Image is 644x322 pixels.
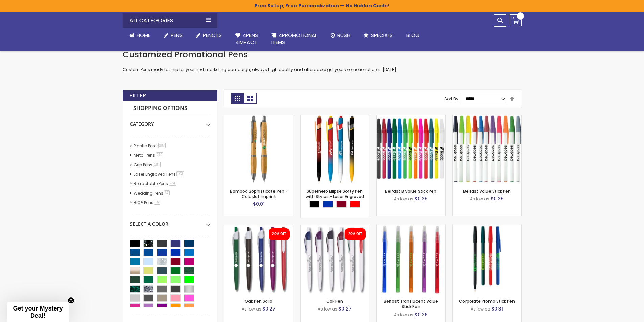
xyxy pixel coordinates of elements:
span: 4PROMOTIONAL ITEMS [271,32,317,46]
span: $0.01 [253,201,265,207]
a: Belfast Value Stick Pen [463,188,511,194]
div: 20% OFF [272,232,286,237]
a: Belfast Value Stick Pen [453,115,521,120]
img: Belfast Translucent Value Stick Pen [377,225,445,294]
div: Red [350,201,360,208]
span: 37 [164,190,170,195]
a: Wedding Pens37 [132,190,172,196]
a: Belfast B Value Stick Pen [385,188,436,194]
span: 210 [156,152,164,157]
span: Rush [337,32,350,39]
span: $0.25 [414,195,428,202]
div: Blue [323,201,333,208]
span: $0.31 [491,305,503,312]
a: Oak Pen Solid [224,225,293,230]
div: Custom Pens ready to ship for your next marketing campaign, always high quality and affordable ge... [123,49,522,73]
img: Oak Pen Solid [224,225,293,294]
span: $0.25 [491,195,504,202]
span: As low as [394,312,413,318]
span: As low as [471,306,490,312]
img: Bamboo Sophisticate Pen - ColorJet Imprint [224,115,293,183]
div: Black [309,201,319,208]
span: As low as [470,196,490,202]
div: 20% OFF [348,232,362,237]
span: $0.27 [338,305,352,312]
img: Belfast B Value Stick Pen [377,115,445,183]
span: 184 [153,162,161,167]
span: Home [137,32,150,39]
a: Grip Pens184 [132,162,163,168]
div: Burgundy [336,201,347,208]
label: Sort By [444,96,458,101]
a: Bamboo Sophisticate Pen - ColorJet Imprint [224,115,293,120]
a: Oak Pen [301,225,369,230]
span: Pens [171,32,183,39]
span: 234 [169,181,176,186]
a: 4PROMOTIONALITEMS [265,28,324,50]
a: Bamboo Sophisticate Pen - ColorJet Imprint [230,188,288,199]
a: Belfast B Value Stick Pen [377,115,445,120]
a: Plastic Pens287 [132,143,168,149]
h1: Customized Promotional Pens [123,49,522,60]
a: Belfast Translucent Value Stick Pen [384,298,438,309]
span: 4Pens 4impact [235,32,258,46]
span: Pencils [203,32,222,39]
img: Corporate Promo Stick Pen [453,225,521,294]
div: Category [130,116,210,127]
a: Metal Pens210 [132,152,166,158]
a: Corporate Promo Stick Pen [459,298,515,304]
a: Pens [157,28,189,43]
div: Get your Mystery Deal!Close teaser [7,302,69,322]
strong: Filter [129,92,146,99]
a: Corporate Promo Stick Pen [453,225,521,230]
img: Oak Pen [301,225,369,294]
span: As low as [242,306,261,312]
img: Belfast Value Stick Pen [453,115,521,183]
span: 287 [158,143,166,148]
a: Oak Pen [326,298,343,304]
a: 4Pens4impact [229,28,265,50]
a: Specials [357,28,400,43]
div: All Categories [123,13,217,28]
span: As low as [318,306,337,312]
a: Retractable Pens234 [132,181,179,187]
a: BIC® Pens16 [132,200,162,205]
a: Pencils [189,28,229,43]
a: Blog [400,28,426,43]
a: Oak Pen Solid [245,298,272,304]
span: Get your Mystery Deal! [13,305,63,319]
div: Select A Color [130,216,210,227]
a: Superhero Ellipse Softy Pen with Stylus - Laser Engraved [306,188,364,199]
strong: Shopping Options [130,101,210,116]
img: Superhero Ellipse Softy Pen with Stylus - Laser Engraved [301,115,369,183]
span: $0.27 [262,305,276,312]
a: Laser Engraved Pens103 [132,171,187,177]
button: Close teaser [68,297,74,304]
span: $0.26 [414,311,428,318]
span: 103 [176,171,184,176]
a: Superhero Ellipse Softy Pen with Stylus - Laser Engraved [301,115,369,120]
span: Blog [406,32,420,39]
strong: Grid [231,93,244,104]
span: 16 [154,200,160,205]
span: Specials [371,32,393,39]
a: Belfast Translucent Value Stick Pen [377,225,445,230]
a: Home [123,28,157,43]
a: Rush [324,28,357,43]
span: As low as [394,196,413,202]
